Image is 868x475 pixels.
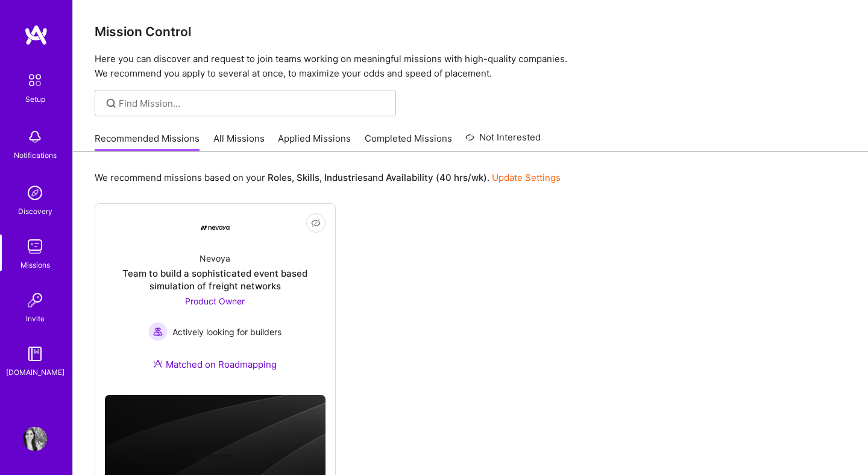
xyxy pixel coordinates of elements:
img: Ateam Purple Icon [153,359,163,368]
div: Matched on Roadmapping [153,358,277,371]
img: bell [23,125,47,149]
a: Applied Missions [278,132,351,152]
div: Invite [26,312,45,325]
img: guide book [23,342,47,366]
img: setup [22,68,48,93]
i: icon SearchGrey [104,96,118,110]
img: Invite [23,288,47,312]
img: discovery [23,181,47,205]
span: Actively looking for builders [172,326,281,338]
div: Nevoya [200,252,230,265]
b: Industries [324,172,368,183]
div: Team to build a sophisticated event based simulation of freight networks [105,267,325,292]
h3: Mission Control [95,24,846,39]
img: Company Logo [201,225,230,230]
a: All Missions [213,132,265,152]
img: User Avatar [23,427,47,451]
input: Find Mission... [119,97,387,110]
a: Not Interested [465,130,541,152]
div: Notifications [14,149,57,162]
i: icon EyeClosed [311,218,321,228]
img: Actively looking for builders [148,322,168,341]
img: logo [24,24,48,46]
p: We recommend missions based on your , , and . [95,171,561,184]
a: Company LogoNevoyaTeam to build a sophisticated event based simulation of freight networksProduct... [105,213,325,385]
img: teamwork [23,234,47,259]
p: Here you can discover and request to join teams working on meaningful missions with high-quality ... [95,52,846,81]
a: Completed Missions [365,132,452,152]
a: Recommended Missions [95,132,200,152]
b: Availability (40 hrs/wk) [386,172,487,183]
a: Update Settings [492,172,561,183]
a: User Avatar [20,427,50,451]
div: Discovery [18,205,52,218]
b: Skills [297,172,319,183]
div: Setup [25,93,45,105]
span: Product Owner [185,296,245,306]
div: [DOMAIN_NAME] [6,366,64,379]
b: Roles [268,172,292,183]
div: Missions [20,259,50,271]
